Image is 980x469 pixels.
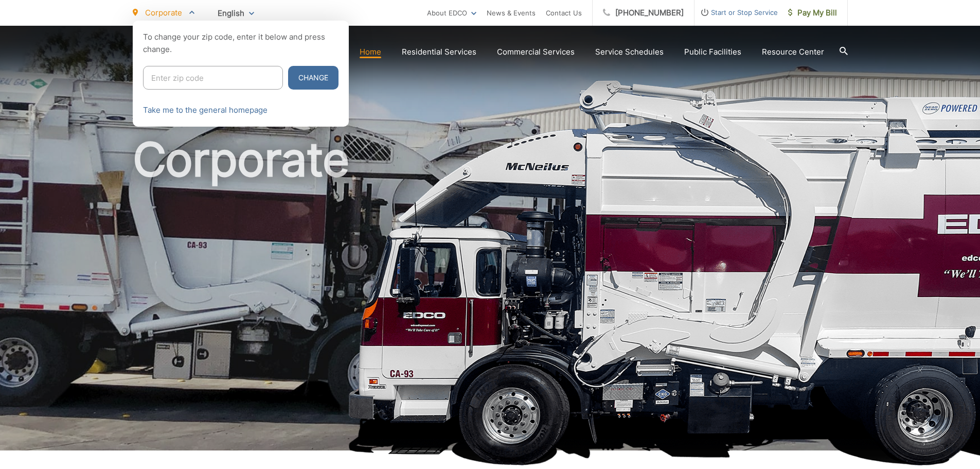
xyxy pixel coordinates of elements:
[143,66,283,90] input: Enter zip code
[288,66,338,90] button: Change
[145,8,182,18] span: Corporate
[487,7,536,19] a: News & Events
[210,4,262,22] span: English
[788,7,837,19] span: Pay My Bill
[143,104,268,116] a: Take me to the general homepage
[427,7,476,19] a: About EDCO
[546,7,582,19] a: Contact Us
[143,31,338,56] p: To change your zip code, enter it below and press change.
